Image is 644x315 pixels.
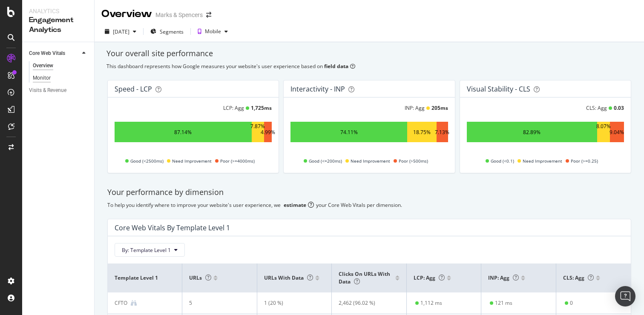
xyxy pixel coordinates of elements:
[615,286,635,306] div: Open Intercom Messenger
[101,7,152,21] div: Overview
[250,123,265,141] div: 7.87%
[570,299,573,307] div: 0
[339,270,390,285] span: Clicks on URLs with data
[309,156,342,166] span: Good (<=200ms)
[194,25,231,38] button: Mobile
[115,223,230,232] div: Core Web Vitals By Template Level 1
[431,104,448,112] div: 205 ms
[115,243,185,257] button: By: Template Level 1
[523,156,562,166] span: Need Improvement
[261,129,275,136] div: 4.99%
[251,104,272,112] div: 1,725 ms
[290,85,345,93] div: Interactivity - INP
[29,15,87,35] div: Engagement Analytics
[340,129,358,136] div: 74.11%
[33,74,51,83] div: Monitor
[33,61,53,70] div: Overview
[107,201,631,209] div: To help you identify where to improve your website's user experience, we your Core Web Vitals per...
[586,104,607,112] div: CLS: Agg
[189,299,244,307] div: 5
[563,274,594,281] span: CLS: Agg
[495,299,512,307] div: 121 ms
[414,274,445,281] span: LCP: Agg
[609,129,624,136] div: 9.04%
[189,274,211,281] span: URLs
[413,129,431,136] div: 18.75%
[223,104,244,112] div: LCP: Agg
[264,299,319,307] div: 1 (20 %)
[107,187,631,198] div: Your performance by dimension
[523,129,540,136] div: 82.89%
[147,25,187,38] button: Segments
[106,63,632,70] div: This dashboard represents how Google measures your website's user experience based on
[467,85,530,93] div: Visual Stability - CLS
[29,86,66,95] div: Visits & Revenue
[29,49,80,58] a: Core Web Vitals
[29,49,65,58] div: Core Web Vitals
[160,28,184,35] span: Segments
[264,274,313,281] span: URLs with data
[420,299,442,307] div: 1,112 ms
[115,299,127,307] div: CFTO
[399,156,428,166] span: Poor (>500ms)
[284,201,306,209] div: estimate
[155,11,203,19] div: Marks & Spencers
[101,25,140,38] button: [DATE]
[405,104,425,112] div: INP: Agg
[130,156,164,166] span: Good (<2500ms)
[596,123,611,141] div: 8.07%
[351,156,390,166] span: Need Improvement
[172,156,212,166] span: Need Improvement
[614,104,624,112] div: 0.03
[571,156,598,166] span: Poor (>=0.25)
[33,74,88,83] a: Monitor
[324,63,348,70] b: field data
[113,28,129,35] div: [DATE]
[491,156,514,166] span: Good (<0.1)
[115,85,152,93] div: Speed - LCP
[29,7,87,15] div: Analytics
[29,86,88,95] a: Visits & Revenue
[205,29,221,34] div: Mobile
[339,299,393,307] div: 2,462 (96.02 %)
[106,48,632,59] div: Your overall site performance
[122,246,171,254] span: By: Template Level 1
[33,61,88,70] a: Overview
[174,129,192,136] div: 87.14%
[488,274,519,281] span: INP: Agg
[206,12,211,18] div: arrow-right-arrow-left
[115,274,173,282] span: Template Level 1
[220,156,255,166] span: Poor (>=4000ms)
[435,129,449,136] div: 7.13%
